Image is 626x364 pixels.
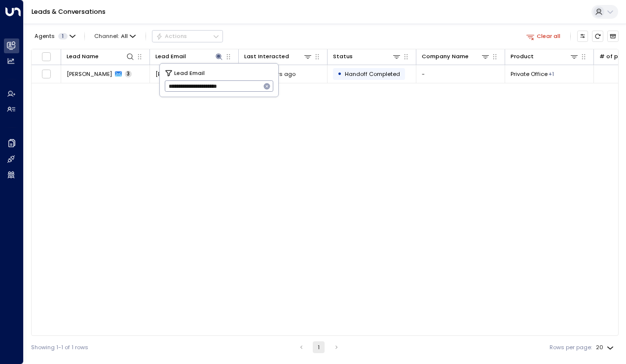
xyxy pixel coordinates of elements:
[121,33,128,39] span: All
[511,70,548,78] span: Private Office
[67,52,135,61] div: Lead Name
[31,343,88,352] div: Showing 1-1 of 1 rows
[416,65,505,82] td: -
[523,31,564,41] button: Clear all
[550,343,592,352] label: Rows per page:
[511,52,579,61] div: Product
[156,33,187,39] div: Actions
[91,31,139,41] button: Channel:All
[155,52,186,61] div: Lead Email
[41,69,51,79] span: Toggle select row
[333,52,401,61] div: Status
[41,52,51,62] span: Toggle select all
[35,34,55,39] span: Agents
[155,52,223,61] div: Lead Email
[596,341,616,354] div: 20
[31,31,78,41] button: Agents1
[422,52,469,61] div: Company Name
[244,52,289,61] div: Last Interacted
[345,70,400,78] span: Handoff Completed
[607,31,619,42] button: Archived Leads
[295,341,343,353] nav: pagination navigation
[337,67,342,80] div: •
[152,30,223,42] button: Actions
[174,69,205,77] span: Lead Email
[244,52,312,61] div: Last Interacted
[511,52,534,61] div: Product
[592,31,603,42] span: Refresh
[549,70,554,78] div: Resident Desk
[155,70,233,78] span: brittany.feala@gmail.com
[58,33,68,39] span: 1
[152,30,223,42] div: Button group with a nested menu
[577,31,589,42] button: Customize
[125,71,132,77] span: 3
[313,341,325,353] button: page 1
[91,31,139,41] span: Channel:
[67,52,99,61] div: Lead Name
[67,70,112,78] span: Brittany Feala
[32,7,106,16] a: Leads & Conversations
[333,52,353,61] div: Status
[422,52,490,61] div: Company Name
